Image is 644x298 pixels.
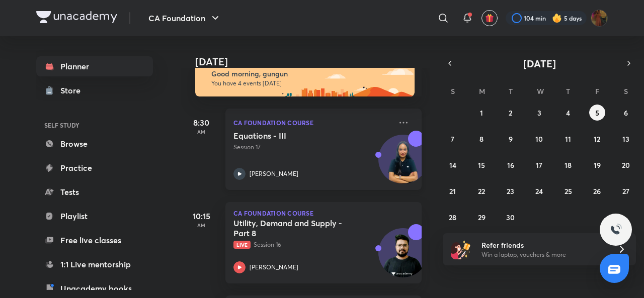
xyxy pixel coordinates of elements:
[36,80,153,101] a: Store
[473,131,490,147] button: September 8, 2025
[560,105,576,121] button: September 4, 2025
[445,131,461,147] button: September 7, 2025
[589,157,605,173] button: September 19, 2025
[624,86,628,96] abbr: Saturday
[445,183,461,199] button: September 21, 2025
[537,86,544,96] abbr: Wednesday
[507,186,514,196] abbr: September 23, 2025
[36,206,153,226] a: Playlist
[445,209,461,225] button: September 28, 2025
[195,56,432,68] h4: [DATE]
[618,105,634,121] button: September 6, 2025
[565,160,572,170] abbr: September 18, 2025
[181,117,221,129] h5: 8:30
[531,157,547,173] button: September 17, 2025
[250,263,298,272] p: [PERSON_NAME]
[523,57,556,70] span: [DATE]
[560,131,576,147] button: September 11, 2025
[451,239,471,259] img: referral
[379,234,427,282] img: Avatar
[449,160,456,170] abbr: September 14, 2025
[503,105,519,121] button: September 2, 2025
[535,134,543,144] abbr: September 10, 2025
[473,157,490,173] button: September 15, 2025
[622,134,629,144] abbr: September 13, 2025
[531,131,547,147] button: September 10, 2025
[36,182,153,202] a: Tests
[473,209,490,225] button: September 29, 2025
[60,84,87,96] div: Store
[478,160,485,170] abbr: September 15, 2025
[595,86,599,96] abbr: Friday
[181,222,221,228] p: AM
[449,213,456,222] abbr: September 28, 2025
[195,60,415,96] img: morning
[594,160,601,170] abbr: September 19, 2025
[565,134,571,144] abbr: September 11, 2025
[473,105,490,121] button: September 1, 2025
[560,157,576,173] button: September 18, 2025
[36,56,153,76] a: Planner
[457,56,622,70] button: [DATE]
[536,160,542,170] abbr: September 17, 2025
[233,218,359,238] h5: Utility, Demand and Supply - Part 8
[36,117,153,134] h6: SELF STUDY
[379,140,427,188] img: Avatar
[233,240,391,249] p: Session 16
[36,11,117,26] a: Company Logo
[503,131,519,147] button: September 9, 2025
[445,157,461,173] button: September 14, 2025
[593,186,601,196] abbr: September 26, 2025
[618,131,634,147] button: September 13, 2025
[560,183,576,199] button: September 25, 2025
[36,11,117,23] img: Company Logo
[480,108,483,118] abbr: September 1, 2025
[479,134,484,144] abbr: September 8, 2025
[595,108,599,118] abbr: September 5, 2025
[622,186,629,196] abbr: September 27, 2025
[624,108,628,118] abbr: September 6, 2025
[503,209,519,225] button: September 30, 2025
[233,143,391,152] p: Session 17
[531,183,547,199] button: September 24, 2025
[618,183,634,199] button: September 27, 2025
[451,134,454,144] abbr: September 7, 2025
[589,105,605,121] button: September 5, 2025
[531,105,547,121] button: September 3, 2025
[509,108,512,118] abbr: September 2, 2025
[36,230,153,250] a: Free live classes
[478,213,486,222] abbr: September 29, 2025
[36,254,153,274] a: 1:1 Live mentorship
[481,10,498,26] button: avatar
[181,210,221,222] h5: 10:15
[233,131,359,141] h5: Equations - III
[181,129,221,135] p: AM
[485,14,494,23] img: avatar
[566,86,570,96] abbr: Thursday
[233,241,251,249] span: Live
[478,186,485,196] abbr: September 22, 2025
[537,108,541,118] abbr: September 3, 2025
[479,86,485,96] abbr: Monday
[565,186,572,196] abbr: September 25, 2025
[449,186,456,196] abbr: September 21, 2025
[233,117,391,129] p: CA Foundation Course
[507,160,514,170] abbr: September 16, 2025
[552,13,562,23] img: streak
[36,134,153,154] a: Browse
[211,79,406,87] p: You have 4 events [DATE]
[506,213,515,222] abbr: September 30, 2025
[451,86,455,96] abbr: Sunday
[610,224,622,236] img: ttu
[589,131,605,147] button: September 12, 2025
[481,240,605,250] h6: Refer friends
[473,183,490,199] button: September 22, 2025
[142,8,227,28] button: CA Foundation
[509,134,513,144] abbr: September 9, 2025
[566,108,570,118] abbr: September 4, 2025
[36,158,153,178] a: Practice
[503,183,519,199] button: September 23, 2025
[535,186,543,196] abbr: September 24, 2025
[509,86,513,96] abbr: Tuesday
[250,169,298,178] p: [PERSON_NAME]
